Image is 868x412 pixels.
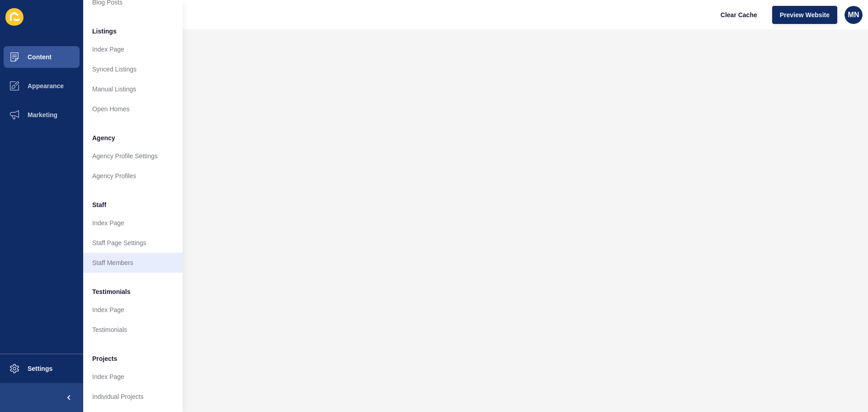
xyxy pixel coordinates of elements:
span: Testimonials [92,287,131,296]
span: Clear Cache [721,10,757,19]
button: Clear Cache [713,6,765,24]
span: Listings [92,27,117,36]
a: Staff Page Settings [83,233,183,253]
a: Manual Listings [83,79,183,99]
a: Staff Members [83,253,183,273]
span: MN [848,10,859,19]
span: Preview Website [780,10,830,19]
a: Open Homes [83,99,183,119]
a: Index Page [83,213,183,233]
a: Synced Listings [83,59,183,79]
span: Agency [92,133,115,142]
a: Agency Profiles [83,166,183,186]
button: Preview Website [772,6,837,24]
span: Projects [92,354,117,363]
a: Index Page [83,367,183,387]
span: Staff [92,200,106,209]
a: Index Page [83,39,183,59]
a: Testimonials [83,320,183,340]
a: Agency Profile Settings [83,146,183,166]
a: Index Page [83,300,183,320]
a: Individual Projects [83,387,183,407]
